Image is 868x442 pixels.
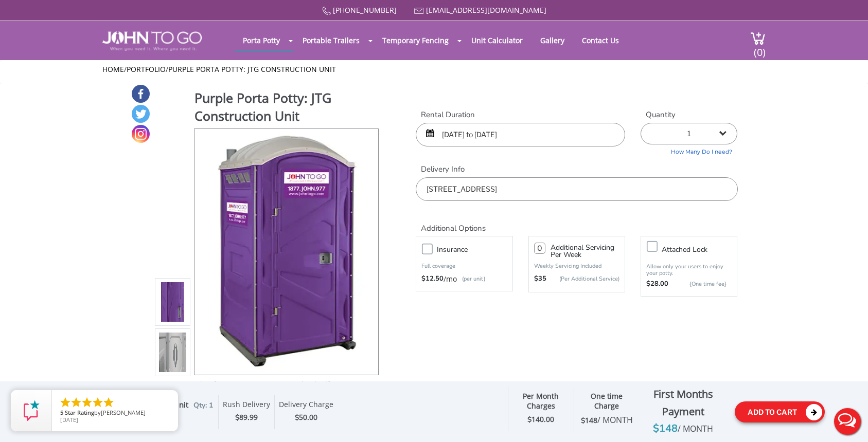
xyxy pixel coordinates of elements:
div: $ [223,412,270,423]
span: by [60,410,170,417]
li:  [59,396,72,409]
span: Qty: 1 [193,400,213,410]
h3: Attached lock [662,243,742,256]
img: Product [208,129,365,371]
p: (per unit) [457,274,485,284]
strong: Per Month Charges [523,391,559,411]
span: / MONTH [597,414,633,426]
h1: Purple Porta Potty: JTG Construction Unit [194,89,380,127]
strong: $ [581,416,633,426]
span: [PERSON_NAME] [101,409,146,416]
a: Download Pdf [282,379,330,389]
img: cart a [750,31,766,45]
a: View feature & specs [196,379,268,389]
a: Gallery [533,30,572,50]
strong: $28.00 [646,279,668,289]
span: (0) [753,37,766,59]
div: $148 [639,420,727,437]
input: Start date | End date [416,123,625,146]
button: Live Chat [827,401,868,442]
a: Portfolio [127,64,166,74]
ul: / / [102,64,766,75]
p: Full coverage [421,261,507,271]
span: 5 [60,409,63,416]
img: Call [322,7,331,15]
div: $ [279,412,333,423]
span: 89.99 [239,412,258,422]
a: Home [102,64,124,74]
a: Twitter [132,105,150,123]
img: JOHN to go [102,31,202,51]
a: Unit Calculator [464,30,530,50]
h2: Additional Options [416,211,737,233]
input: 0 [534,243,545,254]
strong: One time Charge [591,391,623,411]
span: [DATE] [60,416,78,423]
li:  [81,396,93,409]
label: Rental Duration [416,109,625,120]
a: Instagram [132,125,150,143]
a: How Many Do I need? [641,144,737,156]
p: {One time fee} [674,279,727,289]
img: Review Rating [21,400,42,421]
a: [EMAIL_ADDRESS][DOMAIN_NAME] [426,5,546,15]
button: Add To Cart [735,401,825,422]
h3: Insurance [437,243,517,256]
span: / MONTH [678,423,713,434]
a: Porta Potty [235,30,288,50]
p: Weekly Servicing Included [534,262,619,270]
p: Allow only your users to enjoy your potty. [646,263,732,277]
div: Delivery Charge [279,400,333,412]
div: /mo [421,274,507,284]
p: (Per Additional Service) [546,275,619,283]
li:  [92,396,104,409]
input: Delivery Address [416,177,737,201]
a: Temporary Fencing [375,30,456,50]
img: Product [159,183,187,425]
div: First Months Payment [639,385,727,420]
span: 148 [585,415,633,425]
strong: $12.50 [421,274,444,284]
strong: $35 [534,274,546,284]
label: Delivery Info [416,164,737,175]
div: Rush Delivery [223,400,270,412]
span: 50.00 [299,412,317,422]
li:  [70,396,82,409]
a: Contact Us [574,30,627,50]
a: Purple Porta Potty: JTG Construction Unit [168,64,336,74]
span: Star Rating [65,409,94,416]
li:  [102,396,115,409]
a: [PHONE_NUMBER] [333,5,397,15]
span: 140.00 [532,414,554,424]
h3: Additional Servicing Per Week [551,244,619,259]
img: Mail [414,8,424,14]
strong: $ [527,415,554,425]
a: Facebook [132,85,150,103]
label: Quantity [641,109,737,120]
a: Portable Trailers [295,30,367,50]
